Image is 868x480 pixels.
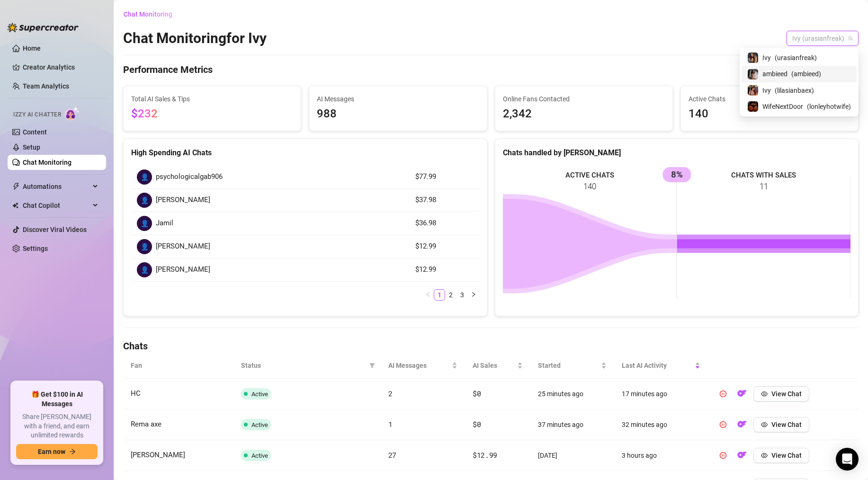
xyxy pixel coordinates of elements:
[753,386,809,401] button: View Chat
[771,452,802,459] span: View Chat
[456,289,468,301] li: 3
[23,82,69,90] a: Team Analytics
[381,353,465,379] th: AI Messages
[137,239,152,254] div: 👤
[123,339,859,353] h4: Chats
[473,360,515,371] span: AI Sales
[753,417,809,432] button: View Chat
[792,31,853,45] span: Ivy (urasianfreak)
[23,159,72,166] a: Chat Monitoring
[807,101,851,112] span: ( lonleyhotwife )
[457,290,467,300] a: 3
[538,360,599,371] span: Started
[131,389,141,398] span: HC
[530,409,614,440] td: 37 minutes ago
[465,353,530,379] th: AI Sales
[720,421,726,428] span: pause-circle
[38,448,65,455] span: Earn now
[614,409,708,440] td: 32 minutes ago
[251,421,268,428] span: Active
[689,105,850,123] span: 140
[530,440,614,471] td: [DATE]
[131,451,185,459] span: [PERSON_NAME]
[762,53,771,63] span: Ivy
[16,444,98,459] button: Earn nowarrow-right
[848,36,853,41] span: team
[131,147,479,159] div: High Spending AI Chats
[614,440,708,471] td: 3 hours ago
[388,360,450,371] span: AI Messages
[8,23,79,32] img: logo-BBDzfeDw.svg
[446,290,456,300] a: 2
[734,386,750,401] button: OF
[530,379,614,409] td: 25 minutes ago
[762,85,771,96] span: Ivy
[720,391,726,397] span: pause-circle
[156,218,173,229] span: Jamil
[761,391,768,397] span: eye
[12,202,18,209] img: Chat Copilot
[503,94,665,104] span: Online Fans Contacted
[23,44,41,52] a: Home
[156,241,210,252] span: [PERSON_NAME]
[737,389,747,398] img: OF
[836,448,859,471] div: Open Intercom Messenger
[422,289,434,301] li: Previous Page
[748,69,758,80] img: ambieed
[473,389,481,398] span: $0
[23,143,40,151] a: Setup
[422,289,434,301] button: left
[761,452,768,459] span: eye
[734,417,750,432] button: OF
[468,289,479,301] button: right
[734,423,750,430] a: OF
[503,105,665,123] span: 2,342
[23,179,90,194] span: Automations
[131,107,158,120] span: $232
[251,452,268,459] span: Active
[367,358,377,373] span: filter
[23,245,48,252] a: Settings
[23,226,87,233] a: Discover Viral Videos
[241,360,366,371] span: Status
[503,147,851,159] div: Chats handled by [PERSON_NAME]
[131,420,161,428] span: Rema axe
[124,10,172,18] span: Chat Monitoring
[614,379,708,409] td: 17 minutes ago
[156,171,223,183] span: psychologicalgab906
[748,53,758,63] img: Ivy
[317,94,479,104] span: AI Messages
[468,289,479,301] li: Next Page
[734,453,750,461] a: OF
[415,264,474,276] article: $12.99
[23,60,98,75] a: Creator Analytics
[137,216,152,231] div: 👤
[12,183,20,190] span: thunderbolt
[16,412,98,440] span: Share [PERSON_NAME] with a friend, and earn unlimited rewards
[622,360,693,371] span: Last AI Activity
[16,390,98,409] span: 🎁 Get $100 in AI Messages
[123,7,180,22] button: Chat Monitoring
[415,195,474,206] article: $37.98
[748,85,758,96] img: Ivy
[720,452,726,459] span: pause-circle
[156,264,210,276] span: [PERSON_NAME]
[388,450,396,460] span: 27
[445,289,456,301] li: 2
[23,198,90,213] span: Chat Copilot
[775,85,814,96] span: ( lilasianbaex )
[473,419,481,429] span: $0
[251,391,268,398] span: Active
[737,450,747,460] img: OF
[530,353,614,379] th: Started
[137,262,152,277] div: 👤
[734,392,750,400] a: OF
[434,289,445,301] li: 1
[734,448,750,463] button: OF
[614,353,708,379] th: Last AI Activity
[69,448,76,455] span: arrow-right
[775,53,817,63] span: ( urasianfreak )
[415,241,474,252] article: $12.99
[13,110,61,119] span: Izzy AI Chatter
[123,29,267,47] h2: Chat Monitoring for Ivy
